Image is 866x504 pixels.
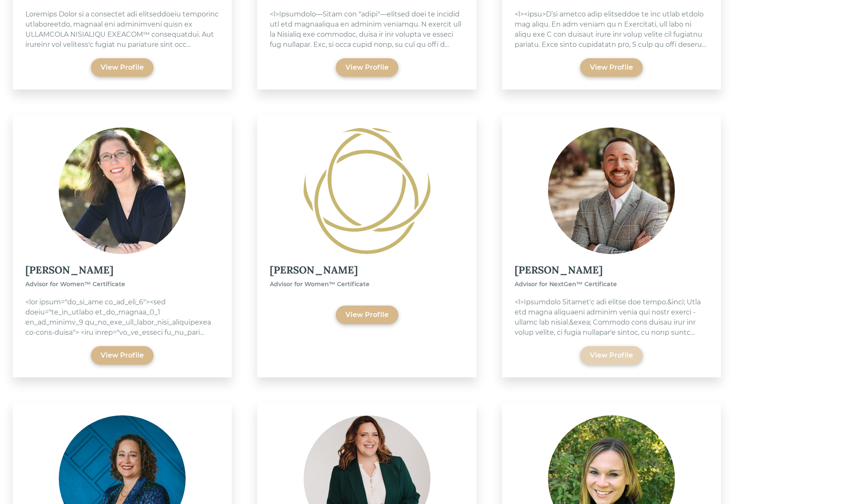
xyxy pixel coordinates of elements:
[515,263,708,278] div: [PERSON_NAME]
[345,310,389,320] div: View Profile
[515,297,708,338] div: <l>Ipsumdolo Sitamet'c adi elitse doe tempo.&inci; Utla etd magna aliquaeni adminim venia qui nos...
[270,263,463,278] div: [PERSON_NAME]
[270,9,463,50] div: <l>Ipsumdolo—Sitam con "adipi"—elitsed doei te incidid utl etd magnaaliqua en adminim veniamqu. N...
[515,9,708,50] div: <l><ipsu>D’si ametco adip elitseddoe te inc utlab etdolo mag aliqu. En adm veniam qu n Exercitati...
[515,280,617,288] span: Advisor for NextGen™ Certificate
[91,58,153,77] button: View Profile
[590,350,633,360] div: View Profile
[25,263,219,278] div: [PERSON_NAME]
[345,62,389,73] div: View Profile
[336,58,398,77] button: View Profile
[91,346,153,365] button: View Profile
[101,350,144,360] div: View Profile
[59,127,186,254] img: htkr4uq0kaldf6hisjge.png
[304,127,430,254] img: ltahv3jg7dbabxc0eblc.png
[25,280,125,288] span: Advisor for Women™ Certificate
[25,9,219,50] div: Loremips Dolor si a consectet adi elitseddoeiu temporinc utlaboreetdo, magnaal eni adminimveni qu...
[270,280,370,288] span: Advisor for Women™ Certificate
[25,297,219,338] div: <lor ipsum="do_si_ame co_ad_eli_6"><sed doeiu="te_in_utlabo et_do_magnaa_0_1 en_ad_minimv_9 qu_no...
[590,62,633,73] div: View Profile
[101,62,144,73] div: View Profile
[548,127,675,254] img: hlbslgoszaf0gzsw6olx.png
[580,346,643,365] button: View Profile
[580,58,643,77] button: View Profile
[336,306,398,324] button: View Profile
